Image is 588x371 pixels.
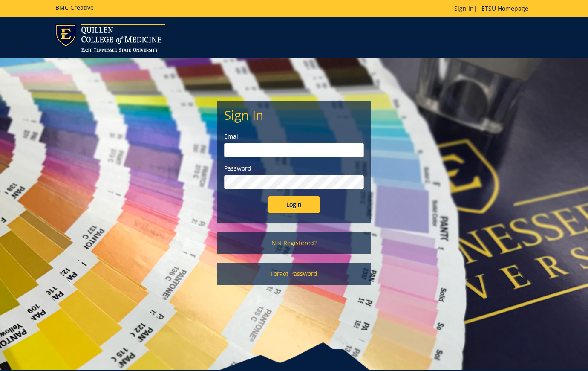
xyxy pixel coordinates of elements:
label: Password [224,164,364,173]
p: | [454,4,533,13]
img: ETSU logo [55,24,165,52]
a: Sign In [454,4,474,12]
input: Login [268,196,320,213]
h2: Sign In [224,108,364,122]
label: Email [224,132,364,141]
h5: BMC Creative [55,4,94,11]
a: ETSU Homepage [477,4,533,12]
a: Forgot Password [217,263,371,285]
a: Not Registered? [217,232,371,254]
